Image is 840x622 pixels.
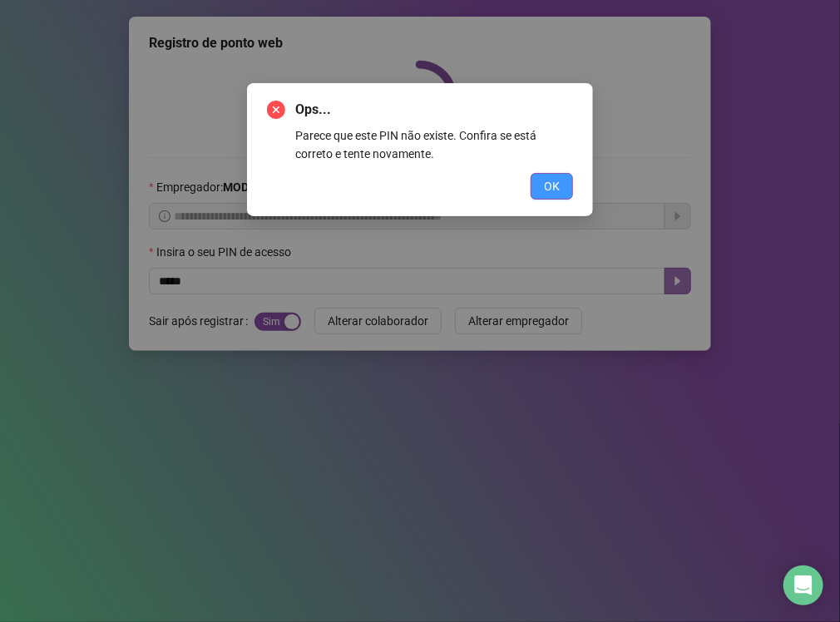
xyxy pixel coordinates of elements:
div: Open Intercom Messenger [783,565,823,605]
span: Ops... [295,100,573,120]
span: OK [544,177,560,195]
div: Parece que este PIN não existe. Confira se está correto e tente novamente. [295,126,573,163]
span: close-circle [267,101,285,119]
button: OK [531,173,573,200]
